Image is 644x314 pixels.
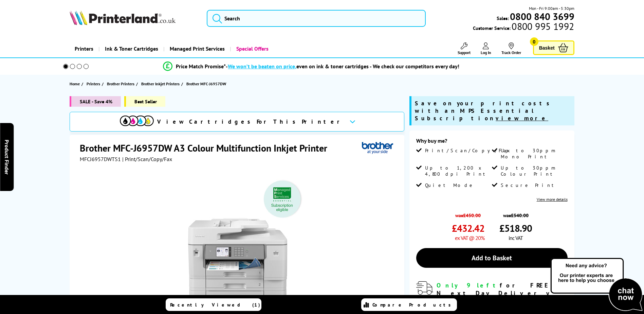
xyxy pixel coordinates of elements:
[70,40,98,57] a: Printers
[501,182,557,188] span: Secure Print
[425,182,475,188] span: Quiet Mode
[70,96,121,107] span: SALE - Save 4%
[510,10,574,23] b: 0800 840 3699
[120,116,154,126] img: cmyk-icon.svg
[170,302,260,308] span: Recently Viewed (1)
[499,222,532,234] span: £518.90
[481,50,491,55] span: Log In
[497,15,509,21] span: Sales:
[473,23,574,31] span: Customer Service:
[80,156,121,162] span: MFCJ6957DWTS1
[529,5,574,12] span: Mon - Fri 9:00am - 5:30pm
[70,80,80,87] span: Home
[107,80,134,87] span: Brother Printers
[533,40,574,55] a: Basket 0
[166,298,261,311] a: Recently Viewed (1)
[463,212,481,219] strike: £450.00
[437,281,568,297] div: for FREE Next Day Delivery
[499,209,532,219] span: was
[425,165,490,177] span: Up to 1,200 x 4,800 dpi Print
[157,118,344,125] span: View Cartridges For This Printer
[361,298,457,311] a: Compare Products
[511,212,529,219] strike: £540.00
[105,40,158,57] span: Ink & Toner Cartridges
[141,80,180,87] span: Brother Inkjet Printers
[54,60,569,72] li: modal_Promise
[87,80,102,87] a: Printers
[362,142,393,154] img: Brother
[511,23,574,30] span: 0800 995 1992
[207,10,426,27] input: Search
[425,147,512,154] span: Print/Scan/Copy/Fax
[537,197,568,202] a: View more details
[122,156,172,162] span: | Print/Scan/Copy/Fax
[481,42,491,55] a: Log In
[372,302,455,308] span: Compare Products
[496,115,548,122] u: view more
[186,80,228,87] a: Brother MFC-J6957DW
[171,176,305,309] img: Brother MFC-J6957DW
[186,80,226,87] span: Brother MFC-J6957DW
[437,281,500,289] span: Only 9 left
[452,209,484,219] span: was
[455,234,484,241] span: ex VAT @ 20%
[509,234,523,241] span: inc VAT
[230,40,274,57] a: Special Offers
[549,257,644,313] img: Open Live Chat window
[124,96,165,107] span: Best Seller
[539,43,555,52] span: Basket
[228,63,296,70] span: We won’t be beaten on price,
[163,40,230,57] a: Managed Print Services
[70,10,176,25] img: Printerland Logo
[70,10,198,27] a: Printerland Logo
[501,165,566,177] span: Up to 30ppm Colour Print
[501,147,566,160] span: Up to 30ppm Mono Print
[87,80,100,87] span: Printers
[458,50,471,55] span: Support
[70,80,81,87] a: Home
[416,248,568,268] a: Add to Basket
[107,80,136,87] a: Brother Printers
[530,37,538,46] span: 0
[416,281,568,313] div: modal_delivery
[3,140,10,175] span: Product Finder
[501,42,521,55] a: Track Order
[176,63,226,70] span: Price Match Promise*
[415,100,553,122] span: Save on your print costs with an MPS Essential Subscription
[226,63,459,70] div: - even on ink & toner cartridges - We check our competitors every day!
[98,40,163,57] a: Ink & Toner Cartridges
[416,137,568,147] div: Why buy me?
[458,42,471,55] a: Support
[452,222,484,234] span: £432.42
[80,142,334,154] h1: Brother MFC-J6957DW A3 Colour Multifunction Inkjet Printer
[509,13,574,20] a: 0800 840 3699
[141,80,181,87] a: Brother Inkjet Printers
